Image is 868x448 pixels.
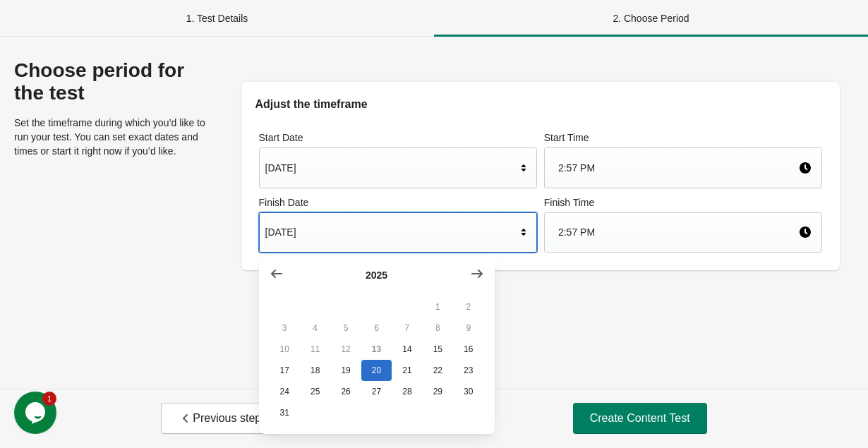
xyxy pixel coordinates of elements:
[361,317,392,339] button: 6 2025
[453,381,483,402] button: 30 2025
[423,381,453,402] button: 29 2025
[453,296,483,317] button: 2 2025
[300,339,330,360] button: 11 2025
[259,131,537,145] label: Start Date
[330,317,361,339] button: 5 2025
[265,219,517,246] div: [DATE]
[259,195,537,210] label: Finish Date
[270,402,300,423] button: 31 2025
[270,360,300,381] button: 17 2025
[361,360,392,381] button: 20 2025
[330,339,361,360] button: 12 2025
[270,381,300,402] button: 24 2025
[161,403,279,434] button: Previous step
[361,381,392,402] button: 27 2025
[392,381,422,402] button: 28 2025
[300,381,330,402] button: 25 2025
[270,339,300,360] button: 10 2025
[270,317,300,339] button: 3 2025
[544,131,822,145] label: Start Time
[423,317,453,339] button: 8 2025
[423,360,453,381] button: 22 2025
[558,219,798,246] div: 2:57 PM
[558,155,798,181] div: 2:57 PM
[14,116,216,158] p: Set the timeframe during which you’d like to run your test. You can set exact dates and times or ...
[544,195,822,210] label: Finish Time
[265,155,517,181] div: [DATE]
[300,317,330,339] button: 4 2025
[14,59,216,104] div: Choose period for the test
[392,339,422,360] button: 14 2025
[573,403,707,434] button: Create Content Test
[423,296,453,317] button: 1 2025
[179,411,261,425] span: Previous step
[453,360,483,381] button: 23 2025
[453,317,483,339] button: 9 2025
[361,339,392,360] button: 13 2025
[392,360,422,381] button: 21 2025
[14,392,59,434] iframe: chat widget
[590,411,690,425] span: Create Content Test
[330,360,361,381] button: 19 2025
[392,317,422,339] button: 7 2025
[453,339,483,360] button: 16 2025
[423,339,453,360] button: 15 2025
[300,360,330,381] button: 18 2025
[255,96,826,113] h2: Adjust the timeframe
[330,381,361,402] button: 26 2025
